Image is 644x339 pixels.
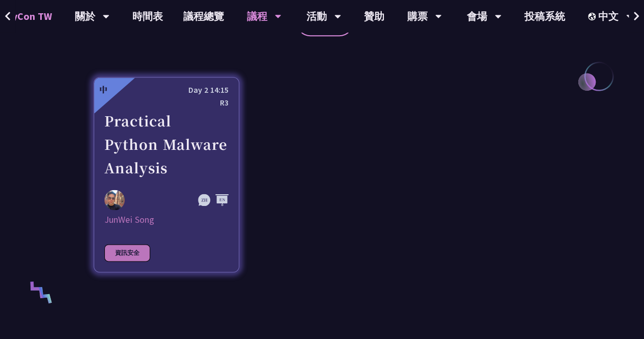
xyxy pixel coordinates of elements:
span: PyCon TW [6,9,52,24]
div: Day 2 14:15 [104,84,229,96]
div: 中 [99,84,107,96]
div: JunWei Song [104,214,229,226]
div: Practical Python Malware Analysis [104,109,229,179]
div: R3 [104,96,229,109]
img: Locale Icon [588,13,598,20]
img: JunWei Song [104,190,125,210]
div: 資訊安全 [104,244,150,262]
a: 中 Day 2 14:15 R3 Practical Python Malware Analysis JunWei Song JunWei Song 資訊安全 [94,77,239,272]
